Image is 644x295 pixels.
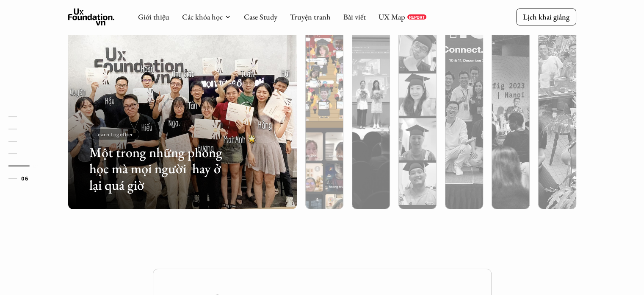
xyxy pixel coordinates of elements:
[95,131,133,137] p: Learn together
[343,12,366,22] a: Bài viết
[8,161,49,171] a: 05
[523,12,569,22] p: Lịch khai giảng
[407,14,426,20] a: REPORT
[138,12,169,22] a: Giới thiệu
[409,14,425,20] p: REPORT
[8,173,49,183] a: 06
[244,12,277,22] a: Case Study
[182,12,223,22] a: Các khóa học
[33,163,40,169] strong: 05
[379,12,405,22] a: UX Map
[516,8,576,25] a: Lịch khai giảng
[290,12,331,22] a: Truyện tranh
[89,144,226,193] h3: Một trong những phòng học mà mọi người hay ở lại quá giờ
[21,175,28,181] strong: 06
